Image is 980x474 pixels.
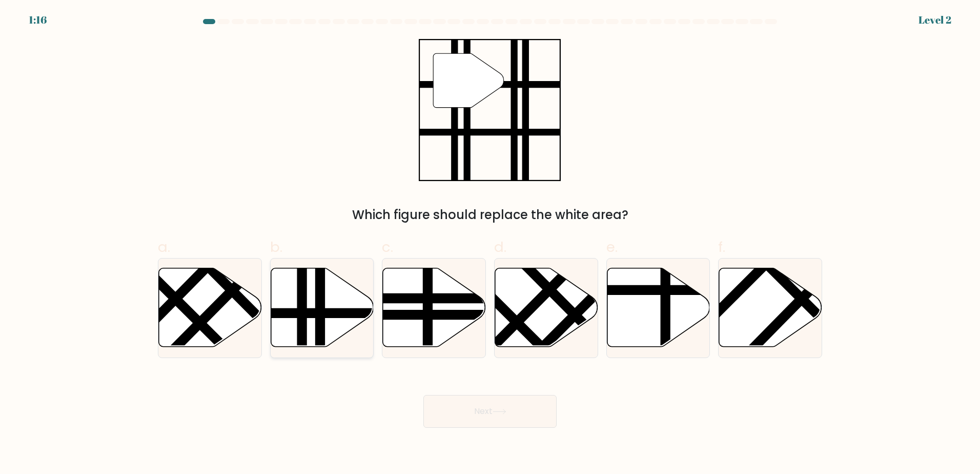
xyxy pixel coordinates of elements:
[434,53,504,107] g: "
[494,237,506,257] span: d.
[918,12,951,28] div: Level 2
[158,237,170,257] span: a.
[718,237,725,257] span: f.
[270,237,282,257] span: b.
[423,395,557,428] button: Next
[164,206,816,224] div: Which figure should replace the white area?
[606,237,618,257] span: e.
[29,12,47,28] div: 1:16
[382,237,393,257] span: c.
